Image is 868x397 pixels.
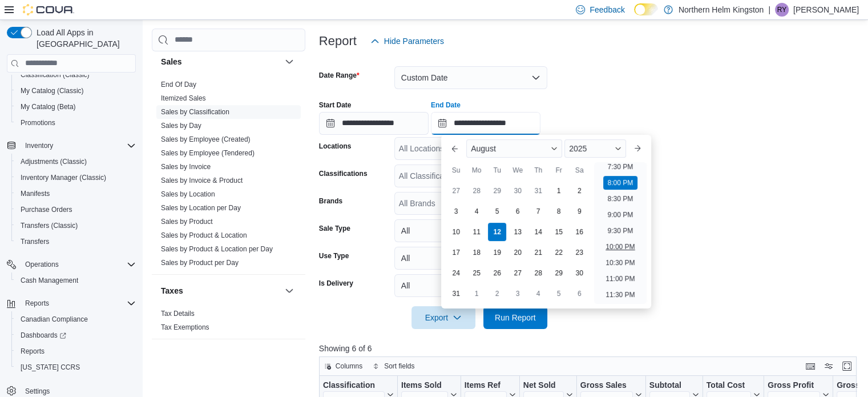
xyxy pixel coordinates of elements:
div: day-27 [508,264,527,282]
span: Hide Parameters [384,35,444,47]
a: Adjustments (Classic) [16,155,91,169]
div: Tu [488,161,506,179]
span: Sales by Day [161,121,201,130]
h3: Sales [161,56,182,67]
a: Canadian Compliance [16,312,92,326]
div: Fr [550,161,568,179]
div: day-1 [467,284,486,303]
button: Columns [320,359,367,373]
p: Showing 6 of 6 [319,343,862,354]
div: day-10 [447,223,465,241]
span: Reports [21,296,136,310]
a: Tax Exemptions [161,323,209,331]
a: Sales by Classification [161,108,229,116]
span: Purchase Orders [16,203,136,216]
div: Total Cost [706,380,751,391]
span: Operations [25,260,59,269]
a: Sales by Location [161,190,215,198]
span: Sales by Employee (Created) [161,135,251,144]
div: day-7 [529,202,547,220]
span: Inventory [21,139,136,153]
div: day-2 [488,284,506,303]
span: My Catalog (Beta) [16,100,136,114]
a: Dashboards [11,327,140,343]
span: Cash Management [21,276,78,285]
span: Inventory Manager (Classic) [16,171,136,185]
span: Feedback [590,4,624,15]
div: day-27 [447,182,465,200]
button: Classification (Classic) [11,67,140,83]
div: Th [529,161,547,179]
button: Hide Parameters [366,30,449,53]
div: day-18 [467,243,486,262]
span: Dashboards [21,331,66,340]
button: Run Report [483,306,547,329]
div: day-28 [529,264,547,282]
div: day-1 [550,182,568,200]
a: Promotions [16,116,60,130]
div: day-2 [570,182,588,200]
img: Cova [23,4,74,15]
span: Transfers (Classic) [16,219,136,232]
div: August, 2025 [446,181,590,304]
button: All [394,274,547,297]
a: [US_STATE] CCRS [16,360,84,374]
a: Sales by Product per Day [161,259,239,267]
span: Tax Exemptions [161,323,209,332]
div: day-4 [529,284,547,303]
button: Export [411,306,475,329]
a: Sales by Product & Location [161,231,247,239]
span: Reports [21,347,45,356]
span: Canadian Compliance [21,315,88,324]
button: Operations [2,256,140,272]
a: Cash Management [16,274,83,287]
li: 10:30 PM [601,256,639,270]
span: Sales by Invoice & Product [161,176,243,185]
span: Reports [16,344,136,358]
button: Reports [21,296,54,310]
span: Columns [336,362,362,371]
button: Sort fields [368,359,419,373]
h3: Report [319,34,357,48]
a: Dashboards [16,328,71,342]
label: Use Type [319,251,349,260]
span: Cash Management [16,274,136,287]
h3: Taxes [161,285,183,296]
p: | [768,3,770,17]
div: Net Sold [523,380,564,391]
span: Export [418,306,469,329]
input: Press the down key to open a popover containing a calendar. [319,112,429,135]
div: day-24 [447,264,465,282]
label: Classifications [319,169,368,178]
div: Su [447,161,465,179]
a: Sales by Employee (Tendered) [161,149,255,157]
span: My Catalog (Beta) [21,102,76,111]
a: Sales by Invoice [161,163,211,171]
div: day-16 [570,223,588,241]
span: Run Report [495,312,536,323]
button: Display options [822,359,835,373]
div: Rylee Yenson [775,3,789,17]
li: 10:00 PM [601,240,639,254]
a: Manifests [16,187,54,200]
span: Sales by Location per Day [161,203,241,212]
span: Adjustments (Classic) [21,157,87,166]
span: Sales by Product [161,217,213,226]
div: day-13 [508,223,527,241]
div: day-11 [467,223,486,241]
li: 11:30 PM [601,288,639,302]
span: Inventory Manager (Classic) [21,173,106,182]
button: Reports [11,343,140,359]
button: Sales [282,55,296,69]
span: Purchase Orders [21,205,72,214]
span: Sales by Product per Day [161,258,239,267]
a: Purchase Orders [16,203,77,216]
div: day-14 [529,223,547,241]
a: Sales by Product [161,218,213,226]
span: Adjustments (Classic) [16,155,136,169]
span: Manifests [21,189,50,198]
span: Operations [21,258,136,271]
div: day-31 [529,182,547,200]
div: day-9 [570,202,588,220]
